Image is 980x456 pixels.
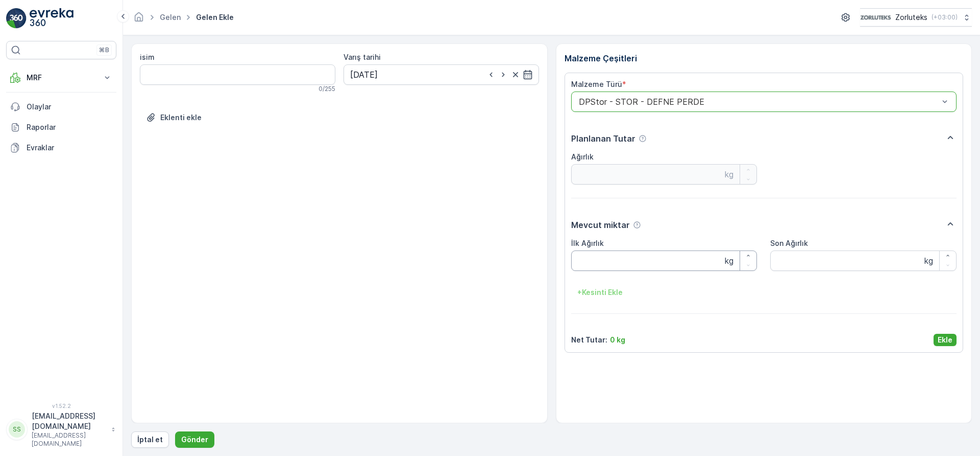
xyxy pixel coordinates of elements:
[571,239,604,247] label: İlk Ağırlık
[633,221,641,229] div: Yardım Araç İkonu
[6,403,116,409] span: v 1.52.2
[571,284,629,301] button: +Kesinti Ekle
[9,421,25,438] div: SS
[6,67,116,88] button: MRF
[571,219,630,231] p: Mevcut miktar
[571,80,622,88] label: Malzeme Türü
[571,335,607,345] p: Net Tutar :
[344,53,381,61] label: Varış tarihi
[770,239,808,247] label: Son Ağırlık
[30,8,73,29] img: logo_light-DOdMpM7g.png
[725,168,733,180] p: kg
[571,132,635,145] p: Planlanan Tutar
[137,435,163,445] p: İptal et
[932,13,958,21] p: ( +03:00 )
[6,138,116,158] a: Evraklar
[6,117,116,138] a: Raporlar
[895,12,927,22] p: Zorluteks
[577,287,623,298] p: + Kesinti Ekle
[140,109,208,126] button: Dosya Yükle
[344,64,539,85] input: dd/mm/yyyy
[181,435,208,445] p: Gönder
[27,102,112,112] p: Olaylar
[938,335,952,345] p: Ekle
[6,97,116,117] a: Olaylar
[860,8,972,27] button: Zorluteks(+03:00)
[6,411,116,448] button: SS[EMAIL_ADDRESS][DOMAIN_NAME][EMAIL_ADDRESS][DOMAIN_NAME]
[725,255,733,267] p: kg
[571,152,594,161] label: Ağırlık
[27,122,112,132] p: Raporlar
[133,15,144,24] a: Ana Sayfa
[131,431,169,448] button: İptal et
[27,73,96,83] p: MRF
[639,134,647,143] div: Yardım Araç İkonu
[610,335,625,345] p: 0 kg
[27,143,112,153] p: Evraklar
[565,52,964,64] p: Malzeme Çeşitleri
[160,13,181,21] a: Gelen
[318,85,335,93] p: 0 / 255
[140,53,155,61] label: isim
[924,255,933,267] p: kg
[99,46,109,54] p: ⌘B
[175,431,214,448] button: Gönder
[934,334,957,346] button: Ekle
[194,12,236,22] span: Gelen ekle
[32,411,106,431] p: [EMAIL_ADDRESS][DOMAIN_NAME]
[32,431,106,448] p: [EMAIL_ADDRESS][DOMAIN_NAME]
[6,8,27,29] img: logo
[860,12,891,23] img: 6-1-9-3_wQBzyll.png
[160,112,202,123] p: Eklenti ekle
